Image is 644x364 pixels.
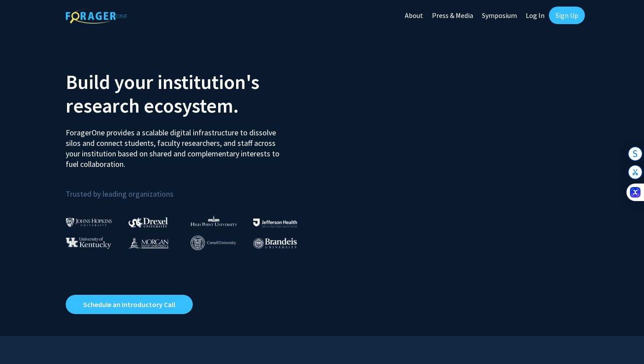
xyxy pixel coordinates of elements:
img: ForagerOne Logo [66,8,127,24]
img: University of Kentucky [66,237,111,249]
p: ForagerOne provides a scalable digital infrastructure to dissolve silos and connect students, fac... [66,121,286,170]
a: Sign Up [549,7,585,24]
img: Thomas Jefferson University [253,219,297,227]
img: Brandeis University [253,238,297,249]
h2: Build your institution's research ecosystem. [66,70,315,117]
img: Drexel University [128,217,168,227]
img: Cornell University [191,236,236,250]
img: Johns Hopkins University [66,218,112,227]
p: Trusted by leading organizations [66,177,315,201]
img: High Point University [191,216,237,226]
img: Morgan State University [128,237,169,248]
a: Opens in a new tab [66,295,193,314]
